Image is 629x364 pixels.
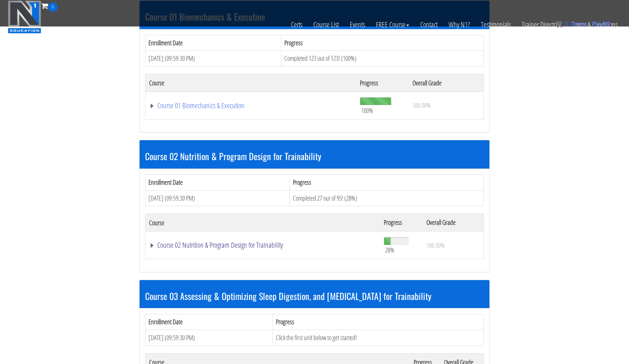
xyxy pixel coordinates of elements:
[409,74,484,92] th: Overall Grade
[149,241,376,249] a: Course 02 Nutrition & Program Design for Trainability
[145,35,281,51] th: Enrollment Date
[48,3,57,12] span: 0
[409,92,484,119] td: 100.00%
[41,1,57,11] a: 0
[370,12,415,38] a: FREE Course
[564,20,568,28] span: 0
[344,12,370,38] a: Events
[385,246,394,254] span: 28%
[285,12,308,38] a: Certs
[145,174,290,190] th: Enrollment Date
[592,20,611,28] bdi: 0.00
[145,190,290,206] td: [DATE] (09:59:30 PM)
[281,35,484,51] th: Progress
[308,12,344,38] a: Course List
[415,12,443,38] a: Contact
[356,74,409,92] th: Progress
[443,12,475,38] a: Why N1?
[423,232,484,259] td: 100.00%
[516,12,566,38] a: Trainer Directory
[281,51,484,67] td: Completed 123 out of 123! (100%)
[145,74,356,92] th: Course
[273,314,484,330] th: Progress
[145,51,281,67] td: [DATE] (09:59:30 PM)
[145,151,484,161] h3: Course 02 Nutrition & Program Design for Trainability
[555,20,611,28] a: 0 items: $0.00
[475,12,516,38] a: Testimonials
[273,330,484,346] td: Click the first unit below to get started!
[145,214,380,232] th: Course
[8,0,41,33] img: n1-education
[145,291,484,301] h3: Course 03 Assessing & Optimizing Sleep Digestion, and [MEDICAL_DATA] for Trainability
[592,20,596,28] span: $
[145,330,273,346] td: [DATE] (09:59:30 PM)
[361,106,373,114] span: 100%
[380,214,423,232] th: Progress
[566,12,623,38] a: Terms & Conditions
[290,190,484,206] td: Completed 27 out of 95! (28%)
[290,174,484,190] th: Progress
[149,102,352,109] a: Course 01 Biomechanics & Execution
[570,20,590,28] span: items:
[145,314,273,330] th: Enrollment Date
[555,20,562,28] img: icon11.png
[423,214,484,232] th: Overall Grade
